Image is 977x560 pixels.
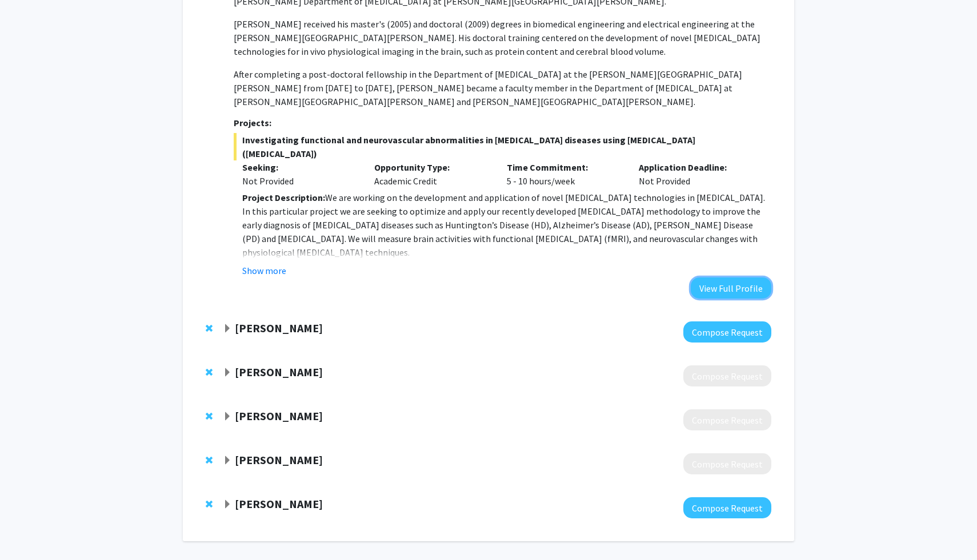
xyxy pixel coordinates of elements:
div: Academic Credit [366,160,498,188]
div: 5 - 10 hours/week [498,160,631,188]
iframe: Chat [9,509,49,551]
strong: [PERSON_NAME] [235,497,323,511]
p: Opportunity Type: [374,160,490,174]
span: Expand Raj Mukherjee Bookmark [223,500,232,509]
span: Remove Raj Mukherjee from bookmarks [206,499,213,509]
button: Compose Request to SungUng Kang [683,409,771,430]
button: Compose Request to Raj Mukherjee [683,497,771,518]
strong: Project Description: [242,192,325,203]
strong: [PERSON_NAME] [235,321,323,335]
span: Investigating functional and neurovascular abnormalities in [MEDICAL_DATA] diseases using [MEDICA... [234,133,771,160]
p: Application Deadline: [639,160,754,174]
p: Seeking: [242,160,358,174]
button: Compose Request to Juan Troncoso [683,321,771,343]
button: Compose Request to Ming Teng Koh [683,365,771,386]
strong: [PERSON_NAME] [235,409,323,423]
strong: [PERSON_NAME] [235,365,323,379]
div: Not Provided [242,174,358,188]
strong: [PERSON_NAME] [235,453,323,467]
p: We are working on the development and application of novel [MEDICAL_DATA] technologies in [MEDICA... [242,191,771,259]
span: Expand SungUng Kang Bookmark [223,412,232,421]
p: Time Commitment: [507,160,622,174]
span: Expand Wanli Smith Bookmark [223,456,232,465]
span: Remove Ming Teng Koh from bookmarks [206,368,213,377]
div: Not Provided [630,160,763,188]
button: Show more [242,264,286,277]
span: Remove Wanli Smith from bookmarks [206,456,213,465]
span: Remove SungUng Kang from bookmarks [206,412,213,421]
span: Remove Juan Troncoso from bookmarks [206,324,213,333]
span: Expand Ming Teng Koh Bookmark [223,368,232,377]
button: View Full Profile [691,277,771,299]
p: After completing a post-doctoral fellowship in the Department of [MEDICAL_DATA] at the [PERSON_NA... [234,67,771,108]
p: [PERSON_NAME] received his master's (2005) and doctoral (2009) degrees in biomedical engineering ... [234,17,771,58]
span: Expand Juan Troncoso Bookmark [223,324,232,333]
strong: Projects: [234,117,271,128]
button: Compose Request to Wanli Smith [683,453,771,474]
